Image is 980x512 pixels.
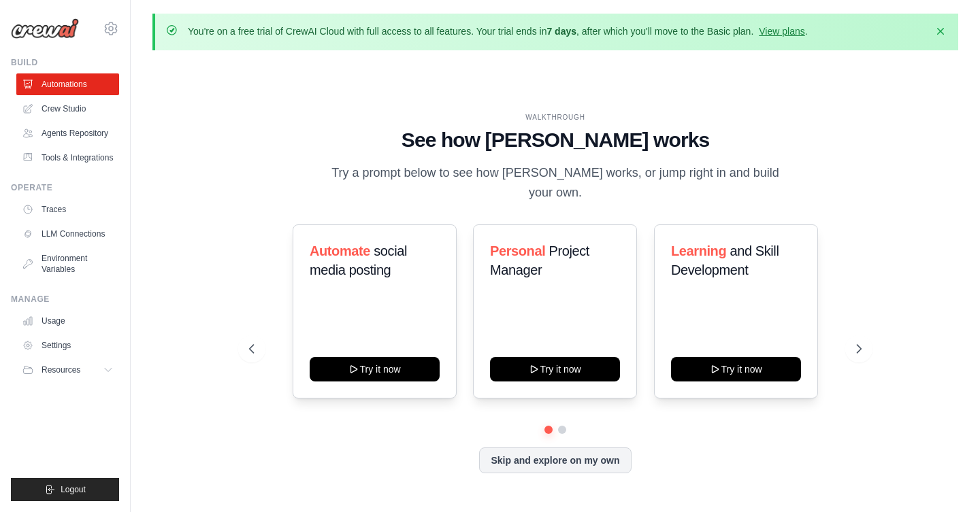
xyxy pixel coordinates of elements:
a: Agents Repository [16,122,119,144]
a: Traces [16,199,119,220]
a: Crew Studio [16,98,119,120]
a: Tools & Integrations [16,147,119,169]
a: LLM Connections [16,223,119,245]
span: Resources [42,364,80,375]
a: Settings [16,335,119,356]
button: Resources [16,359,119,381]
h1: See how [PERSON_NAME] works [249,128,861,152]
div: Manage [11,294,119,305]
button: Try it now [671,357,801,381]
span: Learning [671,243,726,258]
button: Try it now [490,357,620,381]
div: WALKTHROUGH [249,112,861,122]
span: Automate [310,243,370,258]
a: Usage [16,310,119,332]
p: Try a prompt below to see how [PERSON_NAME] works, or jump right in and build your own. [327,163,784,203]
span: Personal [490,243,545,258]
a: Automations [16,73,119,95]
div: Build [11,57,119,68]
a: View plans [759,26,804,37]
a: Environment Variables [16,248,119,280]
button: Logout [11,478,119,501]
p: You're on a free trial of CrewAI Cloud with full access to all features. Your trial ends in , aft... [188,24,808,38]
span: and Skill Development [671,243,779,277]
div: Operate [11,182,119,193]
strong: 7 days [546,26,576,37]
button: Skip and explore on my own [479,447,631,473]
button: Try it now [310,357,440,381]
img: Logo [11,18,79,39]
span: Logout [61,484,86,495]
